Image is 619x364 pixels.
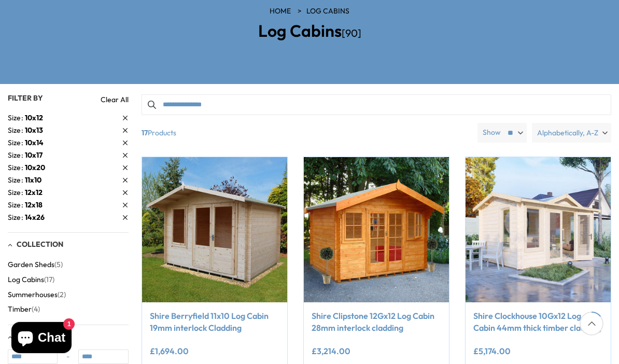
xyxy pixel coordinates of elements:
[8,200,25,211] span: Size
[8,275,44,284] span: Log Cabins
[537,123,598,143] span: Alphabetically, A-Z
[466,157,611,302] img: Shire Clockhouse 10Gx12 Log Cabin 44mm thick timber cladding - Best Shed
[142,157,287,302] img: Shire Berryfield 11x10 Log Cabin 19mm interlock Cladding - Best Shed
[101,94,129,105] a: Clear All
[312,310,441,333] a: Shire Clipstone 12Gx12 Log Cabin 28mm interlock cladding
[312,347,350,355] ins: £3,214.00
[44,275,54,284] span: (17)
[8,150,25,161] span: Size
[8,162,25,173] span: Size
[8,272,54,287] button: Log Cabins (17)
[25,188,43,197] span: 12x12
[8,349,58,364] input: Min value
[342,26,361,39] span: [90]
[25,113,43,122] span: 10x12
[304,157,449,302] img: Shire Clipstone 12Gx12 Log Cabin 28mm interlock cladding - Best Shed
[78,349,128,364] input: Max value
[8,257,63,272] button: Garden Sheds (5)
[142,123,148,143] b: 17
[8,212,25,223] span: Size
[25,200,43,209] span: 12x18
[8,187,25,198] span: Size
[8,302,40,317] button: Timber (4)
[483,128,501,138] label: Show
[473,310,603,333] a: Shire Clockhouse 10Gx12 Log Cabin 44mm thick timber cladding
[25,125,43,135] span: 10x13
[17,240,63,249] span: Collection
[25,138,44,147] span: 10x14
[8,113,25,123] span: Size
[25,150,43,160] span: 10x17
[8,175,25,186] span: Size
[150,310,279,333] a: Shire Berryfield 11x10 Log Cabin 19mm interlock Cladding
[54,260,63,269] span: (5)
[150,347,189,355] ins: £1,694.00
[8,93,43,103] span: Filter By
[8,290,58,299] span: Summerhouses
[270,6,291,17] a: HOME
[8,260,54,269] span: Garden Sheds
[25,175,41,185] span: 11x10
[142,94,611,115] input: Search products
[8,137,25,148] span: Size
[137,123,473,143] span: Products
[532,123,611,143] label: Alphabetically, A-Z
[25,213,45,222] span: 14x26
[163,22,457,40] h2: Log Cabins
[473,347,511,355] ins: £5,174.00
[25,163,45,172] span: 10x20
[58,290,66,299] span: (2)
[8,322,75,356] inbox-online-store-chat: Shopify online store chat
[8,305,32,314] span: Timber
[58,352,78,362] span: -
[8,125,25,136] span: Size
[32,305,40,314] span: (4)
[8,287,66,302] button: Summerhouses (2)
[306,6,349,17] a: Log Cabins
